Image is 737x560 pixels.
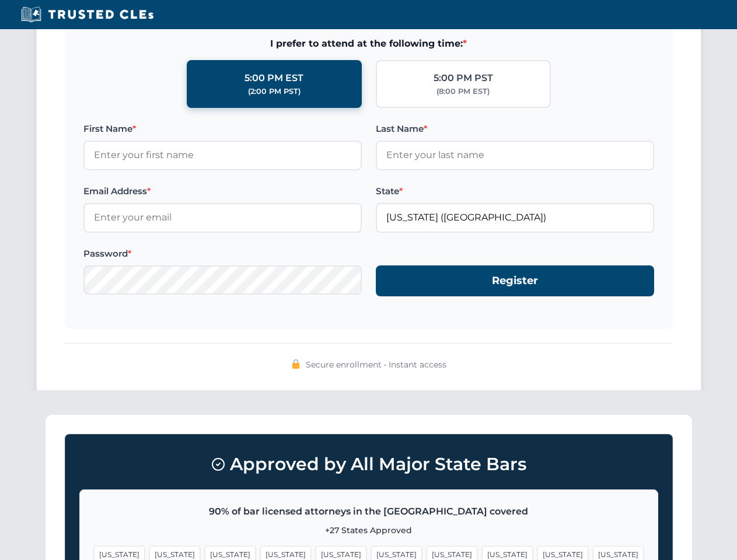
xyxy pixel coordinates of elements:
[248,86,301,97] div: (2:00 PM PST)
[94,504,644,519] p: 90% of bar licensed attorneys in the [GEOGRAPHIC_DATA] covered
[376,141,654,170] input: Enter your last name
[376,265,654,296] button: Register
[244,71,303,86] div: 5:00 PM EST
[376,203,654,232] input: Florida (FL)
[83,122,362,136] label: First Name
[83,203,362,232] input: Enter your email
[83,141,362,170] input: Enter your first name
[79,449,658,480] h3: Approved by All Major State Bars
[83,184,362,198] label: Email Address
[376,184,654,198] label: State
[94,524,644,537] p: +27 States Approved
[291,359,301,369] img: 🔒
[434,71,493,86] div: 5:00 PM PST
[83,36,654,51] span: I prefer to attend at the following time:
[18,6,157,23] img: Trusted CLEs
[306,358,446,371] span: Secure enrollment • Instant access
[376,122,654,136] label: Last Name
[83,247,362,261] label: Password
[436,86,490,97] div: (8:00 PM EST)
